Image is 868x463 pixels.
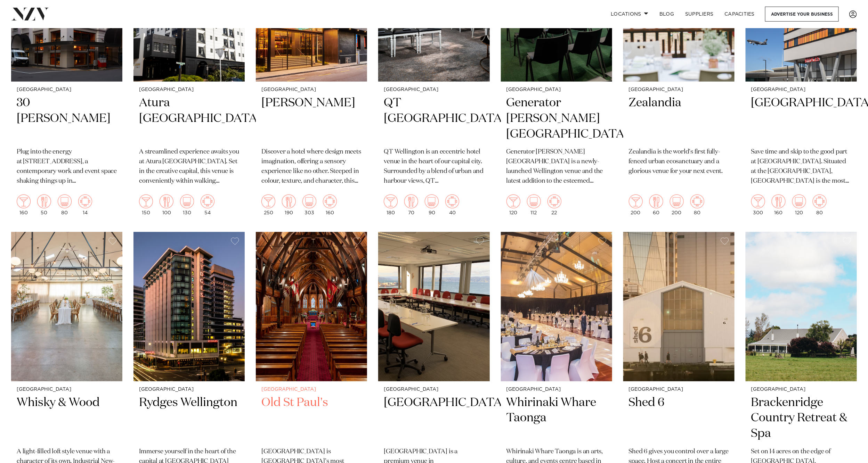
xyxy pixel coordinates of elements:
p: QT Wellington is an eccentric hotel venue in the heart of our capital city. Surrounded by a blend... [384,147,484,186]
small: [GEOGRAPHIC_DATA] [384,387,484,392]
div: 54 [201,195,214,215]
div: 90 [425,195,439,215]
img: theatre.png [180,195,194,208]
h2: Whisky & Wood [17,395,117,442]
small: [GEOGRAPHIC_DATA] [506,87,607,92]
h2: [GEOGRAPHIC_DATA] [384,395,484,442]
img: meeting.png [445,195,459,208]
img: cocktail.png [629,195,643,208]
a: Locations [605,7,654,22]
img: meeting.png [690,195,704,208]
h2: Brackenridge Country Retreat & Spa [751,395,851,442]
h2: Whirinaki Whare Taonga [506,395,607,442]
a: Advertise your business [765,7,839,22]
div: 160 [323,195,337,215]
small: [GEOGRAPHIC_DATA] [629,87,729,92]
p: Generator [PERSON_NAME][GEOGRAPHIC_DATA] is a newly-launched Wellington venue and the latest addi... [506,147,607,186]
h2: [PERSON_NAME] [261,95,362,142]
small: [GEOGRAPHIC_DATA] [384,87,484,92]
img: theatre.png [527,195,541,208]
div: 60 [649,195,663,215]
div: 130 [180,195,194,215]
img: cocktail.png [506,195,520,208]
div: 14 [78,195,92,215]
img: dining.png [37,195,51,208]
img: theatre.png [670,195,684,208]
div: 80 [58,195,72,215]
div: 300 [751,195,765,215]
div: 190 [282,195,296,215]
small: [GEOGRAPHIC_DATA] [261,387,362,392]
h2: Generator [PERSON_NAME][GEOGRAPHIC_DATA] [506,95,607,142]
img: theatre.png [792,195,806,208]
div: 250 [261,195,275,215]
div: 112 [527,195,541,215]
div: 70 [404,195,418,215]
small: [GEOGRAPHIC_DATA] [17,387,117,392]
div: 50 [37,195,51,215]
p: Plug into the energy at [STREET_ADDRESS], a contemporary work and event space shaking things up i... [17,147,117,186]
small: [GEOGRAPHIC_DATA] [629,387,729,392]
img: meeting.png [78,195,92,208]
div: 180 [384,195,398,215]
img: cocktail.png [261,195,275,208]
h2: [GEOGRAPHIC_DATA] [751,95,851,142]
img: dining.png [772,195,786,208]
p: A streamlined experience awaits you at Atura [GEOGRAPHIC_DATA]. Set in the creative capital, this... [139,147,239,186]
h2: Old St Paul's [261,395,362,442]
small: [GEOGRAPHIC_DATA] [139,87,239,92]
small: [GEOGRAPHIC_DATA] [506,387,607,392]
small: [GEOGRAPHIC_DATA] [17,87,117,92]
img: theatre.png [302,195,316,208]
div: 160 [17,195,31,215]
p: Discover a hotel where design meets imagination, offering a sensory experience like no other. Ste... [261,147,362,186]
h2: Rydges Wellington [139,395,239,442]
div: 200 [670,195,684,215]
a: BLOG [654,7,680,22]
h2: Atura [GEOGRAPHIC_DATA] [139,95,239,142]
h2: Shed 6 [629,395,729,442]
p: Save time and skip to the good part at [GEOGRAPHIC_DATA]. Situated at the [GEOGRAPHIC_DATA], [GEO... [751,147,851,186]
img: meeting.png [323,195,337,208]
div: 80 [690,195,704,215]
div: 40 [445,195,459,215]
img: cocktail.png [751,195,765,208]
h2: 30 [PERSON_NAME] [17,95,117,142]
img: nzv-logo.png [11,8,49,20]
img: dining.png [282,195,296,208]
small: [GEOGRAPHIC_DATA] [261,87,362,92]
div: 80 [813,195,827,215]
a: SUPPLIERS [680,7,719,22]
div: 150 [139,195,153,215]
small: [GEOGRAPHIC_DATA] [139,387,239,392]
img: meeting.png [547,195,561,208]
img: dining.png [160,195,173,208]
h2: QT [GEOGRAPHIC_DATA] [384,95,484,142]
div: 120 [506,195,520,215]
div: 120 [792,195,806,215]
img: theatre.png [58,195,72,208]
div: 100 [160,195,173,215]
small: [GEOGRAPHIC_DATA] [751,87,851,92]
img: theatre.png [425,195,439,208]
img: meeting.png [201,195,214,208]
img: dining.png [649,195,663,208]
p: Zealandia is the world's first fully-fenced urban ecosanctuary and a glorious venue for your next... [629,147,729,176]
div: 200 [629,195,643,215]
div: 303 [302,195,316,215]
a: Capacities [719,7,761,22]
div: 22 [547,195,561,215]
img: meeting.png [813,195,827,208]
img: dining.png [404,195,418,208]
small: [GEOGRAPHIC_DATA] [751,387,851,392]
img: cocktail.png [139,195,153,208]
div: 160 [772,195,786,215]
h2: Zealandia [629,95,729,142]
img: cocktail.png [17,195,31,208]
img: cocktail.png [384,195,398,208]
